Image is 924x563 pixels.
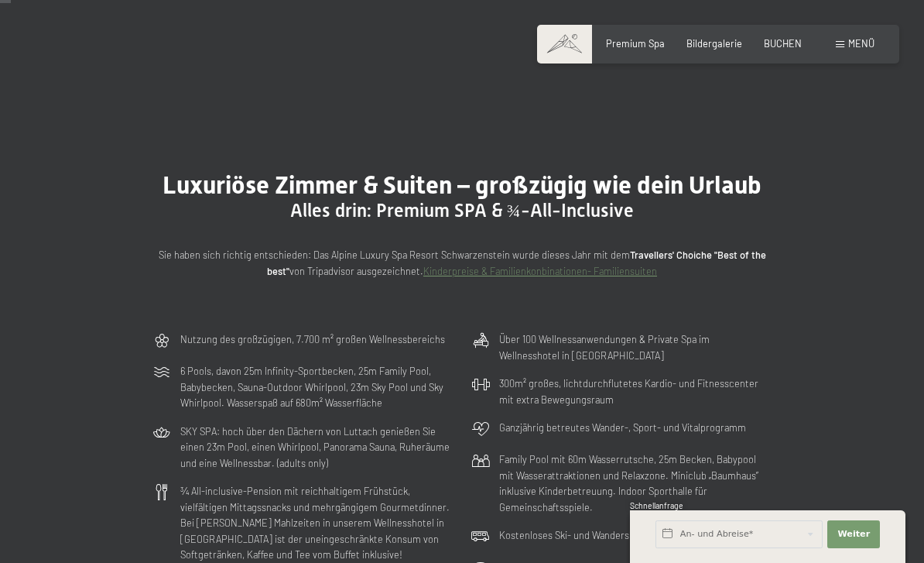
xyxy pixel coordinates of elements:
[290,200,634,221] span: Alles drin: Premium SPA & ¾-All-Inclusive
[630,501,683,510] span: Schnellanfrage
[180,331,445,347] p: Nutzung des großzügigen, 7.700 m² großen Wellnessbereichs
[499,331,772,363] p: Über 100 Wellnessanwendungen & Private Spa im Wellnesshotel in [GEOGRAPHIC_DATA]
[180,483,453,562] p: ¾ All-inclusive-Pension mit reichhaltigem Frühstück, vielfältigen Mittagssnacks und mehrgängigem ...
[499,376,772,407] p: 300m² großes, lichtdurchflutetes Kardio- und Fitnesscenter mit extra Bewegungsraum
[499,527,655,543] p: Kostenloses Ski- und Wandershuttle
[267,249,766,276] strong: Travellers' Choiche "Best of the best"
[686,37,742,50] a: Bildergalerie
[499,420,746,435] p: Ganzjährig betreutes Wander-, Sport- und Vitalprogramm
[499,451,772,515] p: Family Pool mit 60m Wasserrutsche, 25m Becken, Babypool mit Wasserattraktionen und Relaxzone. Min...
[163,170,761,200] span: Luxuriöse Zimmer & Suiten – großzügig wie dein Urlaub
[180,363,453,410] p: 6 Pools, davon 25m Infinity-Sportbecken, 25m Family Pool, Babybecken, Sauna-Outdoor Whirlpool, 23...
[837,528,870,541] span: Weiter
[606,37,665,50] a: Premium Spa
[848,37,874,50] span: Menü
[827,520,880,548] button: Weiter
[423,265,657,277] a: Kinderpreise & Familienkonbinationen- Familiensuiten
[152,247,772,279] p: Sie haben sich richtig entschieden: Das Alpine Luxury Spa Resort Schwarzenstein wurde dieses Jahr...
[180,424,453,471] p: SKY SPA: hoch über den Dächern von Luttach genießen Sie einen 23m Pool, einen Whirlpool, Panorama...
[764,37,802,50] a: BUCHEN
